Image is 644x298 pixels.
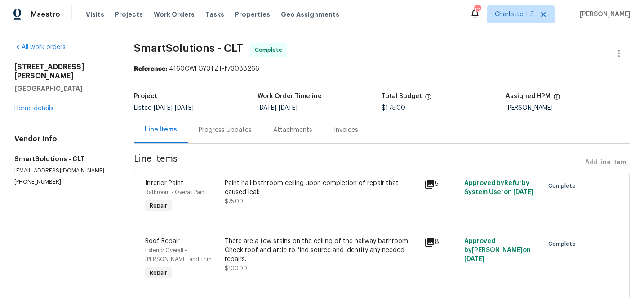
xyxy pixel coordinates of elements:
a: All work orders [14,44,66,50]
span: Approved by Refurby System User on [464,180,533,195]
div: Line Items [145,125,177,134]
div: 8 [424,237,459,248]
div: There are a few stains on the ceiling of the hallway bathroom. Check roof and attic to find sourc... [225,237,419,264]
span: [DATE] [279,105,298,111]
span: [PERSON_NAME] [576,10,631,19]
h5: Project [134,93,157,99]
div: Paint hall bathroom ceiling upon completion of repair that caused leak [225,179,419,197]
div: Progress Updates [199,126,252,135]
span: Repair [146,201,171,210]
span: Visits [86,10,104,19]
span: [DATE] [464,256,484,262]
span: [DATE] [154,105,173,111]
div: [PERSON_NAME] [506,105,630,111]
span: Complete [548,239,579,248]
span: Repair [146,268,171,277]
span: Approved by [PERSON_NAME] on [464,238,531,262]
span: - [154,105,194,111]
span: Interior Paint [145,180,183,186]
span: SmartSolutions - CLT [134,43,243,54]
a: Home details [14,105,53,112]
span: Geo Assignments [281,10,339,19]
div: 101 [474,5,480,14]
span: Line Items [134,154,582,171]
div: 4160CWFGY3TZT-f73088266 [134,64,630,73]
b: Reference: [134,66,167,72]
span: Roof Repair [145,238,180,244]
span: Charlotte + 3 [495,10,534,19]
span: [DATE] [513,189,533,195]
span: Complete [548,181,579,190]
span: $75.00 [225,199,243,204]
div: 5 [424,179,459,190]
span: The hpm assigned to this work order. [553,93,560,105]
h4: Vendor Info [14,135,112,144]
span: Complete [255,45,286,54]
span: $175.00 [382,105,405,111]
span: The total cost of line items that have been proposed by Opendoor. This sum includes line items th... [425,93,432,105]
h5: Assigned HPM [506,93,551,99]
div: Invoices [334,126,358,135]
span: Properties [235,10,270,19]
p: [PHONE_NUMBER] [14,178,112,186]
span: [DATE] [175,105,194,111]
h5: SmartSolutions - CLT [14,154,112,163]
span: $100.00 [225,266,247,271]
span: Tasks [205,11,224,18]
span: Maestro [31,10,60,19]
span: Projects [115,10,143,19]
h2: [STREET_ADDRESS][PERSON_NAME] [14,63,112,81]
h5: Total Budget [382,93,422,99]
p: [EMAIL_ADDRESS][DOMAIN_NAME] [14,167,112,175]
span: Work Orders [154,10,195,19]
span: Bathroom - Overall Paint [145,190,206,195]
div: Attachments [273,126,312,135]
span: - [258,105,298,111]
span: Exterior Overall - [PERSON_NAME] and Trim [145,248,212,262]
span: Listed [134,105,194,111]
h5: [GEOGRAPHIC_DATA] [14,84,112,93]
h5: Work Order Timeline [258,93,322,99]
span: [DATE] [258,105,276,111]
